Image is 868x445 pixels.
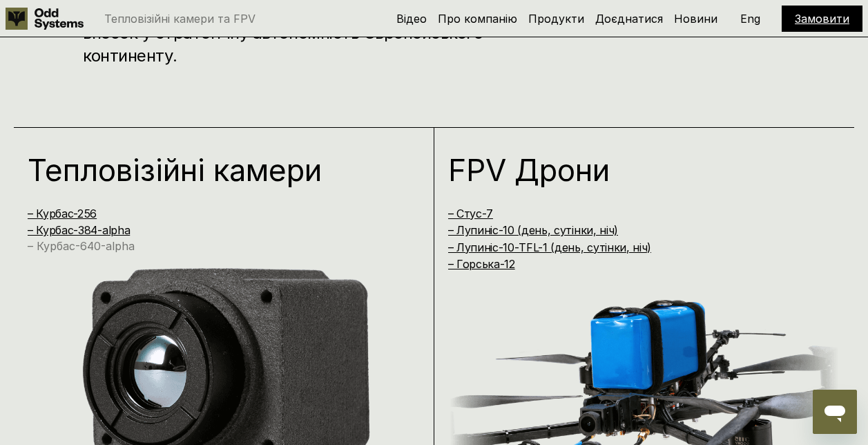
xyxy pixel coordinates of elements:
a: Продукти [528,12,584,26]
a: – Лупиніс-10 (день, сутінки, ніч) [448,223,618,237]
a: Доєднатися [595,12,663,26]
a: – Курбас-256 [28,207,97,220]
a: – Стус-7 [448,207,493,220]
p: Тепловізійні камери та FPV [104,13,255,24]
iframe: Кнопка для запуску вікна повідомлень [813,390,857,434]
a: – Лупиніс-10-TFL-1 (день, сутінки, ніч) [448,240,652,254]
a: Відео [396,12,427,26]
a: Новини [674,12,717,26]
a: – Горська-12 [448,257,515,271]
a: – Курбас-640-alpha [28,239,135,253]
h1: FPV Дрони [448,155,817,185]
h1: Тепловізійні камери [28,155,396,185]
p: Eng [740,13,760,24]
a: Про компанію [438,12,517,26]
a: Замовити [795,12,849,26]
a: – Курбас-384-alpha [28,223,130,237]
